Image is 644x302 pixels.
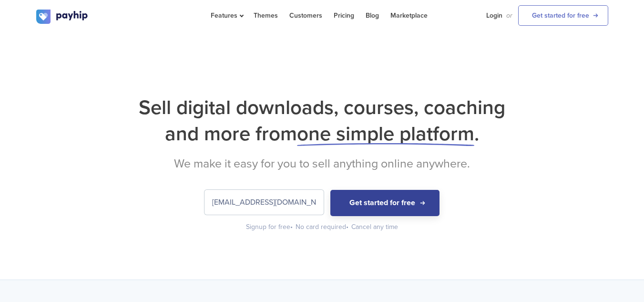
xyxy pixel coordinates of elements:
span: Features [211,11,242,20]
a: Get started for free [518,5,608,26]
div: Signup for free [246,222,294,232]
span: one simple platform [297,122,474,146]
span: . [474,122,479,146]
div: No card required [296,222,349,232]
h2: We make it easy for you to sell anything online anywhere. [36,156,608,171]
button: Get started for free [330,190,440,216]
h1: Sell digital downloads, courses, coaching and more from [36,94,608,147]
img: logo.svg [36,10,89,24]
span: • [290,223,293,231]
input: Enter your email address [204,190,324,215]
div: Cancel any time [351,222,398,232]
span: • [346,223,348,231]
